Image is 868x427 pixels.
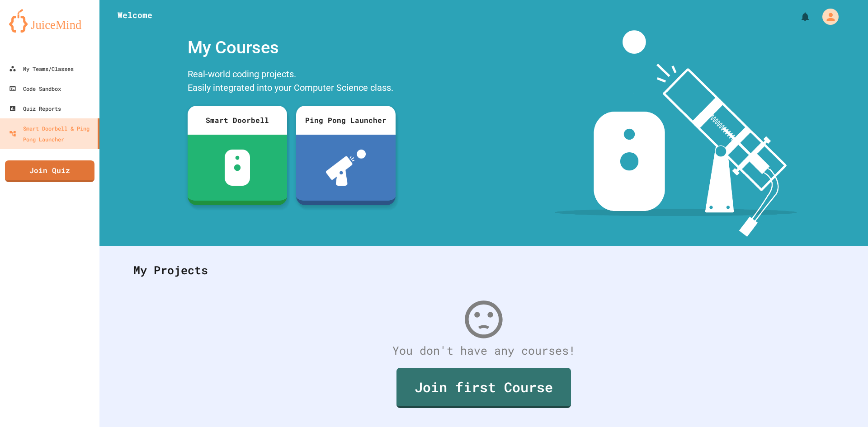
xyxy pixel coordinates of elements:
iframe: chat widget [830,391,859,418]
div: My Courses [183,30,400,65]
div: My Projects [124,253,843,288]
img: logo-orange.svg [9,9,90,33]
img: banner-image-my-projects.png [555,30,797,237]
iframe: chat widget [793,352,859,390]
div: Quiz Reports [9,103,61,114]
div: My Teams/Classes [9,63,74,74]
img: sdb-white.svg [225,150,250,186]
a: Join Quiz [5,160,94,182]
div: You don't have any courses! [124,342,843,359]
img: ppl-with-ball.png [326,150,366,186]
div: My Notifications [783,9,813,24]
a: Join first Course [396,368,571,408]
div: Ping Pong Launcher [296,106,396,135]
div: Real-world coding projects. Easily integrated into your Computer Science class. [183,65,400,99]
div: Code Sandbox [9,83,61,94]
div: Smart Doorbell [188,106,287,135]
div: My Account [813,6,841,27]
div: Smart Doorbell & Ping Pong Launcher [9,123,94,145]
